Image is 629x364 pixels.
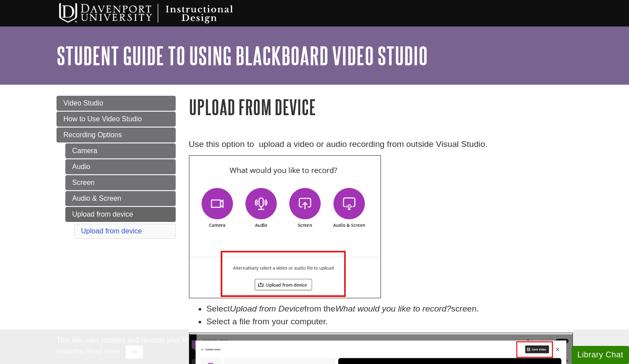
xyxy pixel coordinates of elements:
[56,96,176,240] div: Guide Page Menu
[65,207,176,222] a: Upload from device
[81,227,142,235] a: Upload from device
[64,99,103,107] span: Video Studio
[335,304,451,313] em: What would you like to record?
[65,143,176,158] a: Camera
[64,131,122,139] span: Recording Options
[56,42,428,69] a: Student Guide to Using Blackboard Video Studio
[189,155,381,298] img: recording options
[56,96,176,111] a: Video Studio
[64,115,142,123] span: How to Use Video Studio
[189,138,573,151] p: Use this option to upload a video or audio recording from outside Visual Studio.
[56,128,176,143] a: Recording Options
[56,335,573,359] div: This site uses cookies and records your IP address for usage statistics. Additionally, we use Goo...
[230,304,305,313] em: Upload from Device
[207,315,573,328] li: Select a file from your computer.
[189,96,573,118] h1: Upload from device
[56,112,176,127] a: How to Use Video Studio
[207,303,573,315] li: Select from the screen.
[85,348,120,355] a: Read More
[65,175,176,190] a: Screen
[52,2,264,24] img: Davenport University Instructional Design
[572,346,629,364] button: Library Chat
[125,345,143,359] button: Close
[65,159,176,174] a: Audio
[65,191,176,206] a: Audio & Screen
